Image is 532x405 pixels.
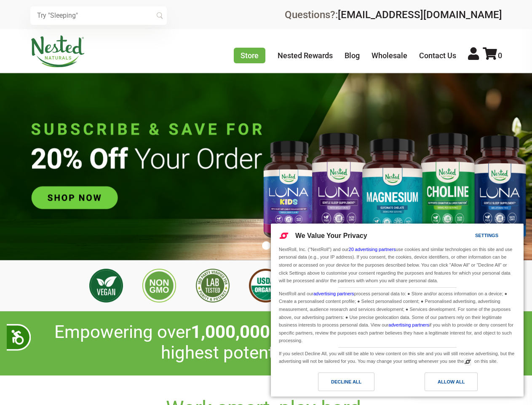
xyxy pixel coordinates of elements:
img: Nested Naturals [30,35,85,67]
img: Non GMO [142,269,176,302]
span: We Value Your Privacy [295,232,367,239]
div: Decline All [331,377,361,386]
div: If you select Decline All, you will still be able to view content on this site and you will still... [277,348,517,366]
button: 1 of 1 [262,241,270,250]
div: NextRoll, Inc. ("NextRoll") and our use cookies and similar technologies on this site and use per... [277,245,517,286]
div: NextRoll and our process personal data to: ● Store and/or access information on a device; ● Creat... [277,288,517,346]
a: advertising partners [313,291,354,296]
div: Settings [475,231,498,240]
input: Try "Sleeping" [30,6,167,25]
a: Wholesale [372,51,407,60]
span: 1,000,000 [191,321,270,342]
a: Settings [460,229,481,244]
img: USDA Organic [249,269,283,302]
a: 0 [483,51,502,60]
a: Contact Us [419,51,456,60]
a: Allow All [397,373,519,395]
h2: Empowering over customers to achieve their highest potential, naturally! [30,322,502,363]
a: Nested Rewards [278,51,333,60]
a: advertising partners [388,322,429,327]
div: Allow All [438,377,465,386]
div: Questions?: [285,10,502,20]
a: 20 advertising partners [349,247,396,252]
a: [EMAIL_ADDRESS][DOMAIN_NAME] [338,9,502,21]
img: Vegan [89,269,123,302]
a: Blog [345,51,360,60]
span: 0 [498,51,502,60]
a: Store [234,48,265,63]
img: 3rd Party Lab Tested [196,269,230,302]
a: Decline All [276,373,397,395]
